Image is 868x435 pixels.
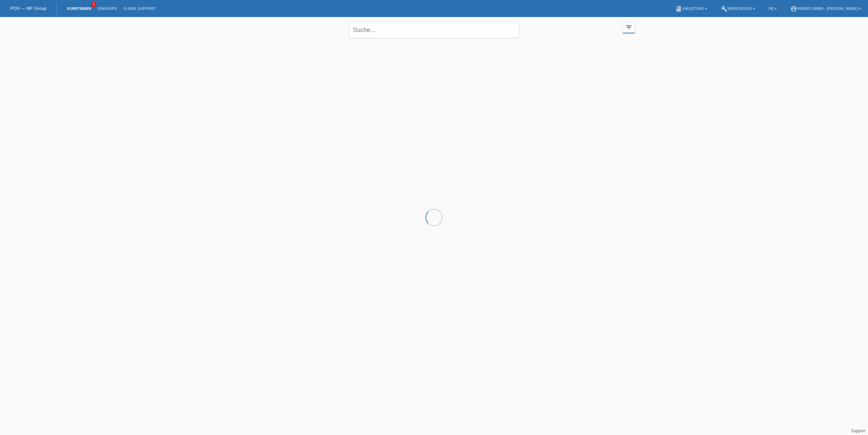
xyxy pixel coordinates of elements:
[91,2,96,7] span: 1
[10,6,46,11] a: POS — MF Group
[851,429,865,433] a: Support
[64,6,94,11] a: Kund*innen
[717,6,759,11] a: buildWerkzeuge ▾
[790,5,797,12] i: account_circle
[672,6,710,11] a: bookAnleitung ▾
[349,22,519,38] input: Suche...
[765,6,780,11] a: DE ▾
[721,5,728,12] i: build
[675,5,682,12] i: book
[94,6,120,11] a: Einkäufe
[625,23,633,31] i: filter_list
[787,6,865,11] a: account_circleRedro GmbH - [PERSON_NAME] ▾
[121,6,159,11] a: E-Mail Support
